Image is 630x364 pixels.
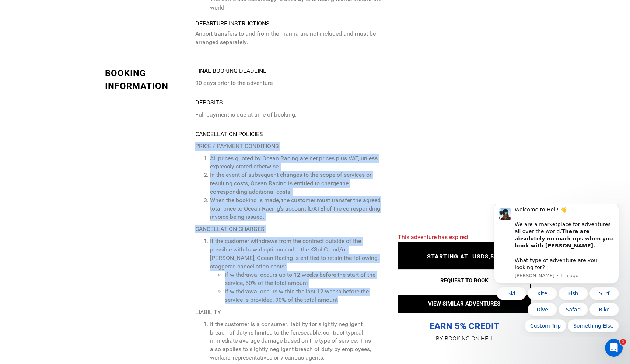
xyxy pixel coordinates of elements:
[210,196,381,222] li: When the booking is made, the customer must transfer the agreed total price to Ocean Racing’s acc...
[107,83,136,96] button: Quick reply: Surf
[210,154,381,171] li: All prices quoted by Ocean Racing are net prices plus VAT, unless expressly stated otherwise.
[398,295,531,313] button: VIEW SIMILAR ADVENTURES
[195,131,263,138] strong: Cancellation Policies
[210,320,381,362] li: If the customer is a consumer, liability for slightly negligent breach of duty is limited to the ...
[398,271,531,289] button: REQUEST TO BOOK
[195,308,381,317] p: LIABILITY
[32,24,130,44] b: There are absolutely no mark-ups when you book with [PERSON_NAME].
[76,99,105,112] button: Quick reply: Safari
[398,333,531,344] p: BY BOOKING ON HELI
[14,83,43,96] button: Quick reply: Ski
[45,83,74,96] button: Quick reply: Kite
[195,19,381,28] div: Departure Instructions :
[195,142,381,151] p: PRICE / PAYMENT CONDITIONS
[398,247,531,332] p: EARN 5% CREDIT
[427,253,501,260] span: STARTING AT: USD8,500
[11,83,136,128] div: Quick reply options
[210,237,381,304] li: If the customer withdraws from the contract outside of the possible withdrawal options under the ...
[195,30,381,47] p: Airport transfers to and from the marina are not included and must be arranged separately.
[32,68,131,75] p: Message from Carl, sent 1m ago
[45,99,74,112] button: Quick reply: Dive
[225,271,381,288] li: if withdrawal occurs up to 12 weeks before the start of the service, 50% of the total amount
[85,115,136,128] button: Quick reply: Something Else
[483,204,630,337] iframe: Intercom notifications message
[105,67,190,92] div: BOOKING INFORMATION
[195,111,381,119] p: Full payment is due at time of booking.
[195,79,381,88] p: 90 days prior to the adventure
[195,67,266,74] strong: Final booking deadline
[32,2,131,67] div: Message content
[195,99,223,106] strong: Deposits
[620,339,626,345] span: 1
[210,171,381,196] li: In the event of subsequent changes to the scope of services or resulting costs, Ocean Racing is e...
[17,4,28,16] img: Profile image for Carl
[605,339,623,357] iframe: Intercom live chat
[107,99,136,112] button: Quick reply: Bike
[398,233,468,240] span: This adventure has expired
[195,225,381,233] p: CANCELLATION CHARGES
[42,115,84,128] button: Quick reply: Custom Trip
[32,2,131,67] div: Welcome to Heli! 👋 We are a marketplace for adventures all over the world. What type of adventure...
[225,288,381,304] li: if withdrawal occurs within the last 12 weeks before the service is provided, 90% of the total am...
[76,83,105,96] button: Quick reply: Fish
